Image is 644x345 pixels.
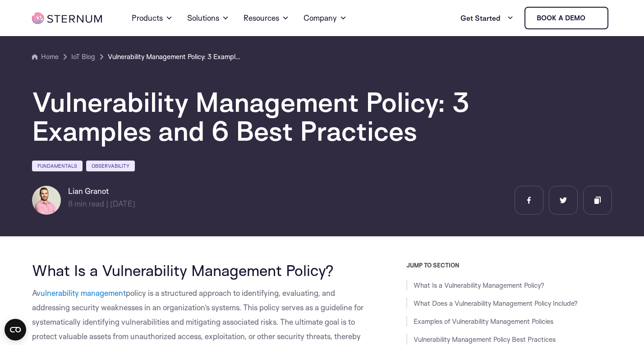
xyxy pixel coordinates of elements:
[110,199,135,208] span: [DATE]
[68,186,135,197] h6: Lian Granot
[32,87,573,145] h1: Vulnerability Management Policy: 3 Examples and 6 Best Practices
[68,199,73,208] span: 8
[414,317,553,326] a: Examples of Vulnerability Management Policies
[414,299,578,308] a: What Does a Vulnerability Management Policy Include?
[5,319,26,340] button: Open CMP widget
[406,262,612,269] h3: JUMP TO SECTION
[71,51,95,62] a: IoT Blog
[32,288,37,298] span: A
[414,281,544,290] a: What Is a Vulnerability Management Policy?
[68,199,108,208] span: min read |
[37,288,126,298] a: vulnerability management
[244,2,289,34] a: Resources
[304,2,347,34] a: Company
[32,161,83,171] a: Fundamentals
[32,51,59,62] a: Home
[524,7,608,29] a: Book a demo
[86,161,135,171] a: Observability
[32,13,101,24] img: sternum iot
[132,2,173,34] a: Products
[460,9,514,27] a: Get Started
[32,186,61,215] img: Lian Granot
[414,335,556,344] a: Vulnerability Management Policy Best Practices
[187,2,229,34] a: Solutions
[32,261,334,280] span: What Is a Vulnerability Management Policy?
[589,14,596,22] img: sternum iot
[108,51,243,62] a: Vulnerability Management Policy: 3 Examples and 6 Best Practices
